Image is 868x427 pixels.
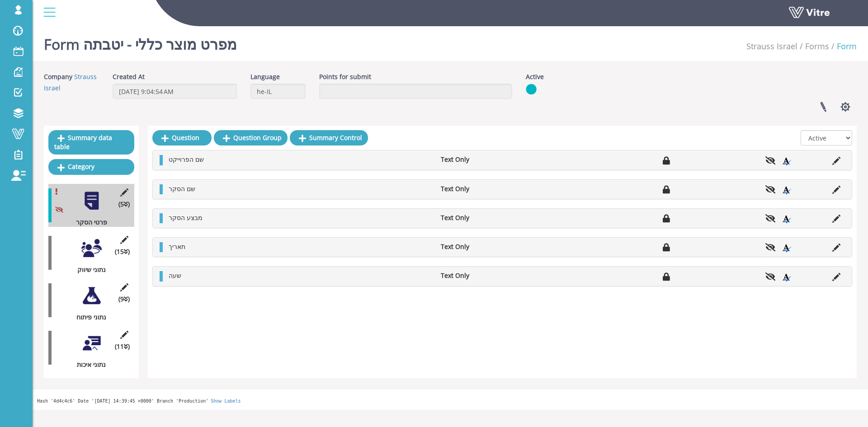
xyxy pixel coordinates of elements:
[214,130,288,145] a: Question Group
[118,295,130,304] span: (9 )
[436,155,538,164] li: Text Only
[44,23,237,61] h1: Form מפרט מוצר כללי - יטבתה
[152,130,212,145] a: Question
[118,200,130,209] span: (5 )
[290,130,368,145] a: Summary Control
[44,72,72,81] label: Company
[746,41,797,52] a: Strauss Israel
[37,399,208,404] span: Hash '4d4c4c6' Date '[DATE] 14:39:45 +0000' Branch 'Production'
[805,41,829,52] a: Forms
[113,72,145,81] label: Created At
[526,72,544,81] label: Active
[250,72,280,81] label: Language
[48,360,127,369] div: נתוני איכות
[48,218,127,227] div: פרטי הסקר
[436,242,538,251] li: Text Only
[169,184,195,193] span: שם הסקר
[48,265,127,274] div: נתוני שיווק
[48,130,134,155] a: Summary data table
[169,271,181,280] span: שעה
[211,399,241,404] a: Show Labels
[829,41,857,52] li: Form
[169,242,185,251] span: תאריך
[48,159,134,174] a: Category
[319,72,371,81] label: Points for submit
[436,271,538,280] li: Text Only
[115,342,130,351] span: (11 )
[115,247,130,256] span: (15 )
[48,313,127,322] div: נתוני פיתוח
[526,84,537,95] img: yes
[169,213,203,222] span: מבצע הסקר
[436,213,538,222] li: Text Only
[169,155,204,164] span: שם הפרוייקט
[436,184,538,193] li: Text Only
